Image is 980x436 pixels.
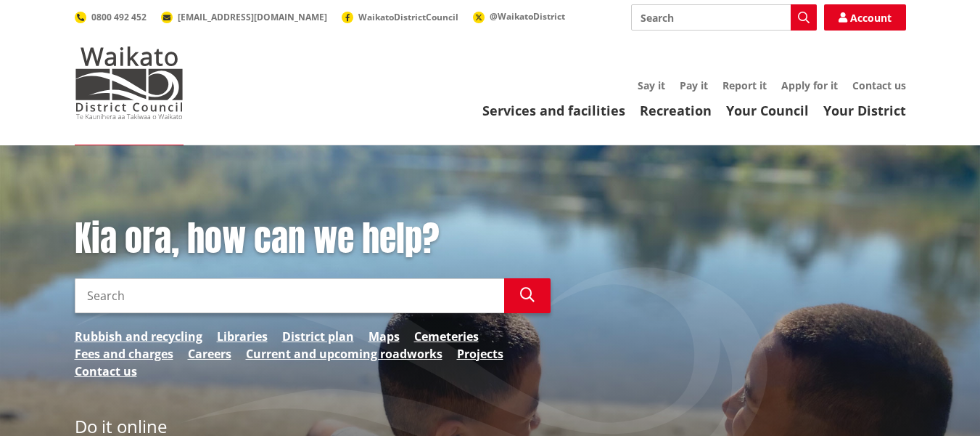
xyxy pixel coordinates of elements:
[282,328,354,345] a: District plan
[482,102,625,119] a: Services and facilities
[722,78,767,92] a: Report it
[188,345,231,363] a: Careers
[75,345,173,363] a: Fees and charges
[781,78,838,92] a: Apply for it
[358,11,458,23] span: WaikatoDistrictCouncil
[490,10,565,23] span: @WaikatoDistrict
[414,328,479,345] a: Cemeteries
[824,4,906,31] a: Account
[473,10,565,23] a: @WaikatoDistrict
[178,11,327,23] span: [EMAIL_ADDRESS][DOMAIN_NAME]
[342,11,458,23] a: WaikatoDistrictCouncil
[680,78,708,92] a: Pay it
[457,345,503,363] a: Projects
[638,78,665,92] a: Say it
[368,328,400,345] a: Maps
[91,11,147,23] span: 0800 492 452
[75,218,551,260] h1: Kia ora, how can we help?
[161,11,327,23] a: [EMAIL_ADDRESS][DOMAIN_NAME]
[75,11,147,23] a: 0800 492 452
[75,278,504,313] input: Search input
[75,328,202,345] a: Rubbish and recycling
[726,102,809,119] a: Your Council
[217,328,268,345] a: Libraries
[75,363,137,380] a: Contact us
[852,78,906,92] a: Contact us
[640,102,712,119] a: Recreation
[631,4,817,31] input: Search input
[246,345,442,363] a: Current and upcoming roadworks
[75,47,184,119] img: Waikato District Council - Te Kaunihera aa Takiwaa o Waikato
[823,102,906,119] a: Your District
